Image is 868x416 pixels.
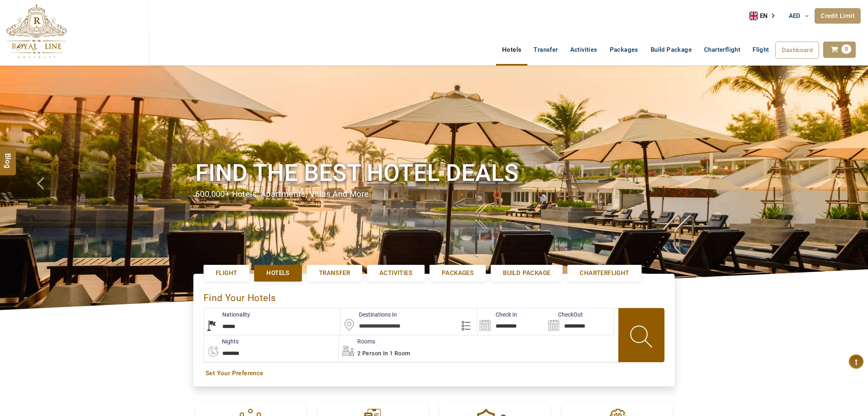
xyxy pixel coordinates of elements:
a: Build Package [491,265,562,282]
a: Charterflight [567,265,641,282]
span: 0 [841,44,851,54]
label: CheckOut [546,310,583,319]
input: Search [477,308,545,335]
label: Nationality [204,310,250,319]
a: Packages [430,265,486,282]
span: Flight [753,46,769,54]
span: Blog [3,153,13,160]
img: The Royal Line Holidays [6,4,67,59]
a: Flight [746,42,775,50]
a: Credit Limit [815,8,861,24]
a: Set Your Preference [206,369,662,378]
span: 2 Person in 1 Room [357,350,410,357]
a: Transfer [307,265,362,282]
aside: Language selected: English [749,10,780,22]
label: Check In [477,310,517,319]
a: Flight [204,265,249,282]
a: Charterflight [698,42,746,58]
a: Hotels [254,265,301,282]
h1: Find the best hotel deals [195,158,673,188]
a: Packages [604,42,644,58]
span: Activities [379,269,412,277]
a: Activities [564,42,604,58]
span: Build Package [503,269,550,277]
span: Charterflight [704,46,740,53]
label: Destinations In [341,310,397,319]
span: Charterflight [580,269,629,277]
span: Flight [216,269,237,277]
a: 0 [823,42,856,58]
div: Find Your Hotels [204,284,664,308]
span: Dashboard [782,46,813,54]
input: Search [546,308,614,335]
label: Rooms [339,337,375,346]
a: Build Package [644,42,698,58]
div: Language [749,10,780,22]
a: Hotels [496,42,527,58]
a: Transfer [527,42,564,58]
span: AED [789,12,801,20]
label: nights [204,337,239,346]
a: EN [749,10,780,22]
span: Hotels [266,269,289,277]
div: 600,000+ hotels, apartments, villas and more. [195,188,673,200]
span: Packages [442,269,474,277]
a: Activities [367,265,425,282]
span: Transfer [319,269,350,277]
